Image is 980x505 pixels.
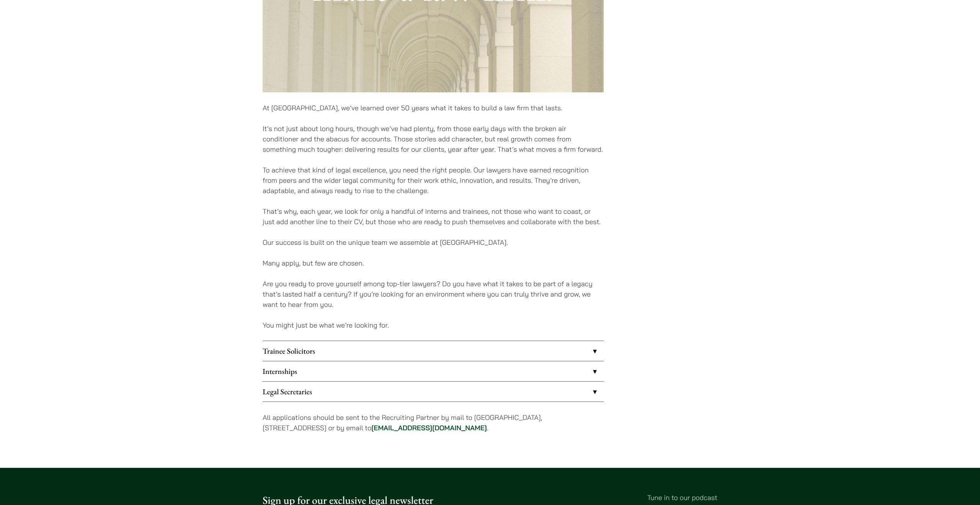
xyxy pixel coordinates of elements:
[263,123,604,154] p: It’s not just about long hours, though we’ve had plenty, from those early days with the broken ai...
[263,206,604,227] p: That’s why, each year, we look for only a handful of interns and trainees, not those who want to ...
[263,165,604,196] p: To achieve that kind of legal excellence, you need the right people. Our lawyers have earned reco...
[263,320,604,330] p: You might just be what we’re looking for.
[263,341,604,361] a: Trainee Solicitors
[263,258,604,268] p: Many apply, but few are chosen.
[263,361,604,381] a: Internships
[496,492,717,503] p: Tune in to our podcast
[263,382,604,402] a: Legal Secretaries
[371,423,487,432] a: [EMAIL_ADDRESS][DOMAIN_NAME]
[263,237,604,248] p: Our success is built on the unique team we assemble at [GEOGRAPHIC_DATA].
[263,412,604,433] p: All applications should be sent to the Recruiting Partner by mail to [GEOGRAPHIC_DATA], [STREET_A...
[263,279,604,310] p: Are you ready to prove yourself among top-tier lawyers? Do you have what it takes to be part of a...
[263,103,604,113] p: At [GEOGRAPHIC_DATA], we’ve learned over 50 years what it takes to build a law firm that lasts.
